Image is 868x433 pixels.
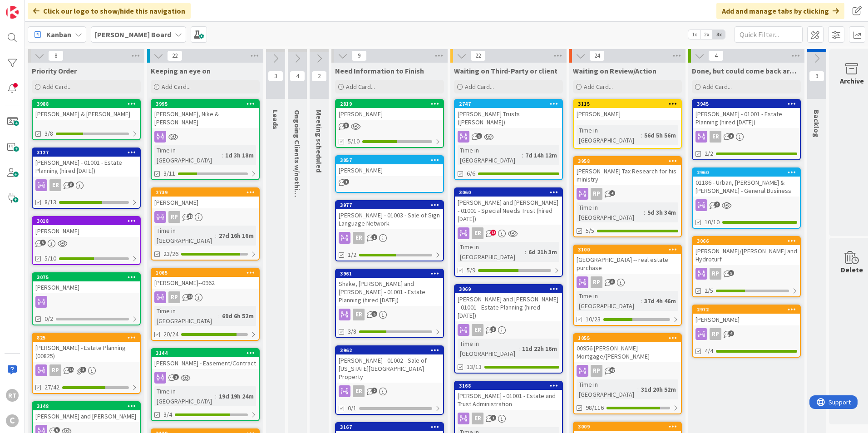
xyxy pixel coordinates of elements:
[163,249,178,259] span: 23/26
[154,226,215,246] div: Time in [GEOGRAPHIC_DATA]
[346,83,375,91] span: Add Card...
[574,334,681,342] div: 1055
[642,296,678,306] div: 37d 4h 46m
[455,100,562,108] div: 2747
[336,100,443,108] div: 2819
[578,246,681,253] div: 3100
[152,349,259,369] div: 3144[PERSON_NAME] - Easement/Contract
[578,335,681,341] div: 1055
[708,50,724,61] span: 4
[470,50,486,61] span: 22
[697,169,800,176] div: 2960
[336,423,443,431] div: 3167
[152,211,259,223] div: RP
[49,179,61,191] div: ER
[455,285,562,321] div: 3069[PERSON_NAME] and [PERSON_NAME] - 01001 - Estate Planning (hired [DATE])
[152,108,259,128] div: [PERSON_NAME], Nike & [PERSON_NAME]
[173,374,179,380] span: 2
[353,385,365,397] div: ER
[271,110,280,129] span: Leads
[455,188,562,225] div: 3060[PERSON_NAME] and [PERSON_NAME] - 01001 - Special Needs Trust (hired [DATE])
[33,225,140,237] div: [PERSON_NAME]
[156,270,259,276] div: 1065
[586,226,594,236] span: 5/5
[336,346,443,354] div: 3962
[728,133,734,139] span: 3
[152,188,259,208] div: 2739[PERSON_NAME]
[574,100,681,108] div: 3115
[641,130,642,140] span: :
[586,403,604,413] span: 98/116
[152,357,259,369] div: [PERSON_NAME] - Easement/Contract
[154,145,222,165] div: Time in [GEOGRAPHIC_DATA]
[152,269,259,277] div: 1065
[693,108,800,128] div: [PERSON_NAME] - 01001 - Estate Planning (hired [DATE])
[268,71,283,82] span: 3
[714,202,720,207] span: 4
[336,108,443,120] div: [PERSON_NAME]
[335,155,444,193] a: 3057[PERSON_NAME]
[33,402,140,422] div: 3148[PERSON_NAME] and [PERSON_NAME]
[44,314,53,324] span: 0/2
[713,30,725,39] span: 3x
[154,306,218,326] div: Time in [GEOGRAPHIC_DATA]
[154,386,215,406] div: Time in [GEOGRAPHIC_DATA]
[336,309,443,320] div: ER
[6,6,19,19] img: Visit kanbanzone.com
[340,157,443,163] div: 3057
[33,402,140,410] div: 3148
[637,384,639,394] span: :
[152,188,259,197] div: 2739
[222,150,223,160] span: :
[735,26,803,43] input: Quick Filter...
[37,218,140,224] div: 3018
[693,100,800,128] div: 3945[PERSON_NAME] - 01001 - Estate Planning (hired [DATE])
[168,211,180,223] div: RP
[33,410,140,422] div: [PERSON_NAME] and [PERSON_NAME]
[40,240,46,246] span: 3
[151,99,260,180] a: 3995[PERSON_NAME], Nike & [PERSON_NAME]Time in [GEOGRAPHIC_DATA]:1d 3h 18m3/11
[152,291,259,303] div: RP
[37,101,140,107] div: 3988
[218,311,220,321] span: :
[577,291,641,311] div: Time in [GEOGRAPHIC_DATA]
[609,279,615,285] span: 8
[454,284,563,374] a: 3069[PERSON_NAME] and [PERSON_NAME] - 01001 - Estate Planning (hired [DATE])ERTime in [GEOGRAPHIC...
[609,367,615,373] span: 47
[156,350,259,356] div: 3144
[455,293,562,321] div: [PERSON_NAME] and [PERSON_NAME] - 01001 - Estate Planning (hired [DATE])
[335,269,444,338] a: 3961Shake, [PERSON_NAME] and [PERSON_NAME] - 01001 - Estate Planning (hired [DATE])ER3/8
[578,101,681,107] div: 3115
[6,389,19,402] div: RT
[574,365,681,377] div: RP
[152,100,259,128] div: 3995[PERSON_NAME], Nike & [PERSON_NAME]
[152,349,259,357] div: 3144
[163,330,178,339] span: 20/24
[692,167,801,229] a: 296001186 - Urban, [PERSON_NAME] & [PERSON_NAME] - General Business10/10
[37,403,140,409] div: 3148
[591,188,602,200] div: RP
[455,285,562,293] div: 3069
[693,305,800,314] div: 2972
[573,245,682,326] a: 3100[GEOGRAPHIC_DATA] -- real estate purchaseRPTime in [GEOGRAPHIC_DATA]:37d 4h 46m10/23
[217,231,256,241] div: 27d 16h 16m
[351,50,367,61] span: 9
[336,270,443,278] div: 3961
[458,145,522,165] div: Time in [GEOGRAPHIC_DATA]
[574,157,681,165] div: 3958
[692,236,801,297] a: 3066[PERSON_NAME]/[PERSON_NAME] and HydroturfRP2/5
[728,270,734,276] span: 5
[348,137,360,146] span: 5/10
[215,231,217,241] span: :
[591,365,602,377] div: RP
[311,71,327,82] span: 2
[353,309,365,320] div: ER
[472,227,483,239] div: ER
[705,286,713,295] span: 2/5
[290,71,305,82] span: 4
[693,131,800,143] div: ER
[162,83,191,91] span: Add Card...
[44,197,56,207] span: 8/13
[371,234,377,240] span: 1
[692,99,801,160] a: 3945[PERSON_NAME] - 01001 - Estate Planning (hired [DATE])ER2/2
